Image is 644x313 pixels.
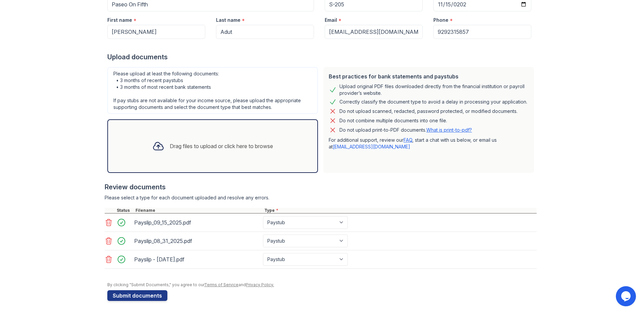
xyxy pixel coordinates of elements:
[329,72,529,80] div: Best practices for bank statements and paystubs
[134,217,260,228] div: Payslip_09_15_2025.pdf
[333,144,410,149] a: [EMAIL_ADDRESS][DOMAIN_NAME]
[134,236,260,246] div: Payslip_08_31_2025.pdf
[107,290,167,301] button: Submit documents
[404,137,412,143] a: FAQ
[115,208,134,213] div: Status
[107,282,537,288] div: By clicking "Submit Documents," you agree to our and
[105,182,537,192] div: Review documents
[246,282,274,287] a: Privacy Policy.
[105,194,537,201] div: Please select a type for each document uploaded and resolve any errors.
[204,282,238,287] a: Terms of Service
[616,286,637,306] iframe: chat widget
[107,52,537,62] div: Upload documents
[339,107,518,115] div: Do not upload scanned, redacted, password protected, or modified documents.
[339,127,472,133] p: Do not upload print-to-PDF documents.
[339,83,529,97] div: Upload original PDF files downloaded directly from the financial institution or payroll provider’...
[170,142,273,150] div: Drag files to upload or click here to browse
[325,17,337,23] label: Email
[134,254,260,265] div: Payslip - [DATE].pdf
[329,137,529,150] p: For additional support, review our , start a chat with us below, or email us at
[107,17,132,23] label: First name
[216,17,240,23] label: Last name
[107,67,318,114] div: Please upload at least the following documents: • 3 months of recent paystubs • 3 months of most ...
[339,117,447,125] div: Do not combine multiple documents into one file.
[263,208,537,213] div: Type
[433,17,448,23] label: Phone
[339,98,527,106] div: Correctly classify the document type to avoid a delay in processing your application.
[426,127,472,133] a: What is print-to-pdf?
[134,208,263,213] div: Filename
